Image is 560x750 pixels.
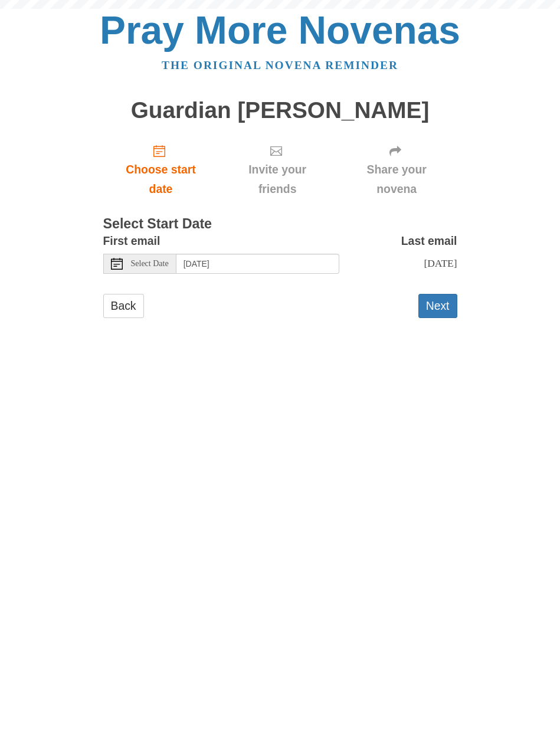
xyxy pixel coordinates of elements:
[103,217,457,232] h3: Select Start Date
[103,135,219,205] a: Choose start date
[103,294,144,318] a: Back
[131,260,169,268] span: Select Date
[218,135,336,205] div: Click "Next" to confirm your start date first.
[162,59,398,71] a: The original novena reminder
[115,160,207,199] span: Choose start date
[230,160,324,199] span: Invite your friends
[418,294,457,318] button: Next
[100,8,460,52] a: Pray More Novenas
[401,231,457,251] label: Last email
[336,135,457,205] div: Click "Next" to confirm your start date first.
[103,231,161,251] label: First email
[103,98,457,123] h1: Guardian [PERSON_NAME]
[348,160,446,199] span: Share your novena
[424,257,457,269] span: [DATE]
